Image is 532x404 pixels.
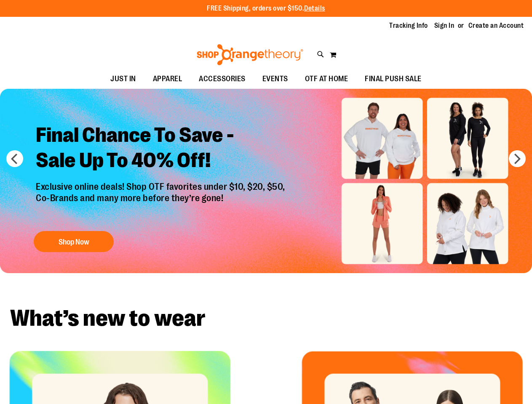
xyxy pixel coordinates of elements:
a: ACCESSORIES [190,69,254,89]
a: OTF AT HOME [297,69,357,89]
a: Final Chance To Save -Sale Up To 40% Off! Exclusive online deals! Shop OTF favorites under $10, $... [29,116,294,256]
button: Shop Now [34,231,114,252]
span: APPAREL [153,69,182,88]
span: ACCESSORIES [199,69,246,88]
a: JUST IN [102,69,144,89]
a: FINAL PUSH SALE [356,69,430,89]
span: FINAL PUSH SALE [365,69,422,88]
a: Create an Account [468,21,524,30]
a: Tracking Info [389,21,428,30]
a: APPAREL [144,69,191,89]
a: Details [304,5,325,12]
button: prev [6,150,23,167]
p: FREE Shipping, orders over $150. [207,4,325,13]
span: EVENTS [262,69,288,88]
a: Sign In [434,21,454,30]
img: Shop Orangetheory [195,44,305,65]
span: OTF AT HOME [305,69,348,88]
h2: Final Chance To Save - Sale Up To 40% Off! [29,116,294,181]
span: JUST IN [110,69,136,88]
a: EVENTS [254,69,297,89]
h2: What’s new to wear [10,307,522,330]
button: next [509,150,526,167]
p: Exclusive online deals! Shop OTF favorites under $10, $20, $50, Co-Brands and many more before th... [29,181,294,223]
